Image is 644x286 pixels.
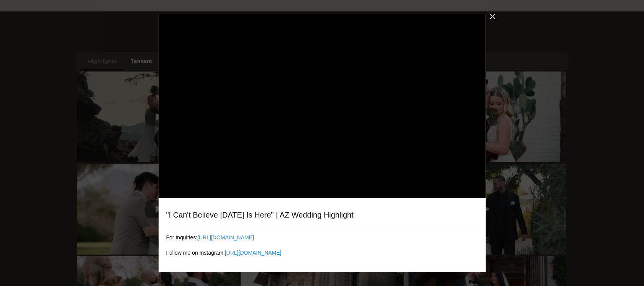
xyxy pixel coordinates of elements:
[166,210,478,220] div: "I Can't Believe [DATE] Is Here" | AZ Wedding Highlight
[197,234,254,240] a: [URL][DOMAIN_NAME]
[166,234,478,257] div: For Inquiries: Follow me on Instagram:
[159,14,486,198] iframe: "I Can't Believe Today Is Here" | AZ Wedding Highlight
[486,10,500,23] div: Close
[225,250,282,256] a: [URL][DOMAIN_NAME]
